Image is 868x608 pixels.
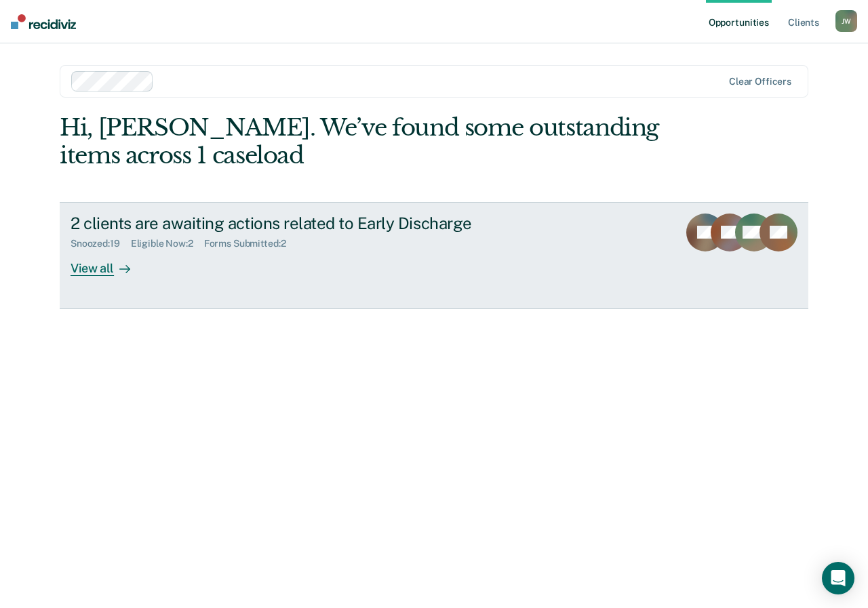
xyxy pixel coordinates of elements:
div: Hi, [PERSON_NAME]. We’ve found some outstanding items across 1 caseload [60,114,658,169]
div: J W [835,10,857,32]
div: View all [71,249,146,276]
div: Snoozed : 19 [71,238,131,249]
div: Forms Submitted : 2 [204,238,297,249]
div: Clear officers [729,76,791,87]
div: 2 clients are awaiting actions related to Early Discharge [71,214,547,233]
div: Open Intercom Messenger [822,562,854,594]
div: Eligible Now : 2 [131,238,204,249]
button: JW [835,10,857,32]
a: 2 clients are awaiting actions related to Early DischargeSnoozed:19Eligible Now:2Forms Submitted:... [60,202,808,309]
img: Recidiviz [11,14,76,29]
